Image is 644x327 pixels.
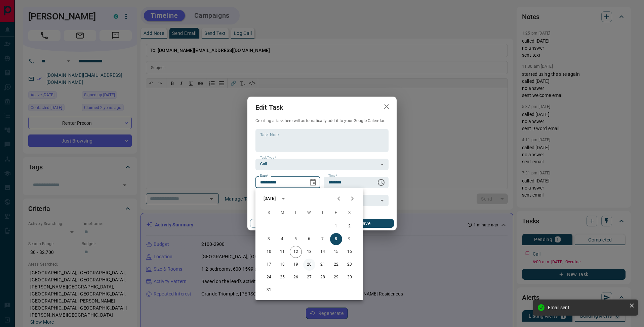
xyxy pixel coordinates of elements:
span: Sunday [263,206,275,220]
button: 12 [290,246,302,258]
button: 27 [303,271,315,283]
button: 6 [303,233,315,245]
button: 8 [330,233,342,245]
span: Thursday [317,206,329,220]
button: 11 [276,246,288,258]
button: 29 [330,271,342,283]
button: 5 [290,233,302,245]
button: 7 [317,233,329,245]
span: Monday [276,206,288,220]
label: Task Type [260,156,276,160]
div: Email sent [548,305,627,310]
button: Cancel [250,219,308,228]
button: Save [336,219,394,228]
button: 1 [330,220,342,232]
button: 19 [290,259,302,271]
button: 22 [330,259,342,271]
button: 10 [263,246,275,258]
button: 16 [344,246,356,258]
button: 17 [263,259,275,271]
h2: Edit Task [247,97,291,118]
span: Saturday [344,206,356,220]
button: 3 [263,233,275,245]
button: 15 [330,246,342,258]
button: 9 [344,233,356,245]
button: 21 [317,259,329,271]
button: 23 [344,259,356,271]
button: 14 [317,246,329,258]
button: 4 [276,233,288,245]
button: 30 [344,271,356,283]
button: 25 [276,271,288,283]
button: calendar view is open, switch to year view [278,193,289,204]
p: Creating a task here will automatically add it to your Google Calendar. [255,118,389,124]
button: 28 [317,271,329,283]
div: [DATE] [264,196,276,202]
button: 2 [344,220,356,232]
span: Friday [330,206,342,220]
button: 26 [290,271,302,283]
button: 13 [303,246,315,258]
label: Time [328,174,337,178]
div: Call [255,159,389,170]
button: 24 [263,271,275,283]
span: Wednesday [303,206,315,220]
label: Date [260,174,269,178]
span: Tuesday [290,206,302,220]
button: 18 [276,259,288,271]
button: Next month [346,192,359,205]
button: Choose date, selected date is Aug 8, 2025 [306,176,320,189]
button: Choose time, selected time is 6:00 AM [374,176,388,189]
button: Previous month [332,192,346,205]
button: 20 [303,259,315,271]
button: 31 [263,284,275,296]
